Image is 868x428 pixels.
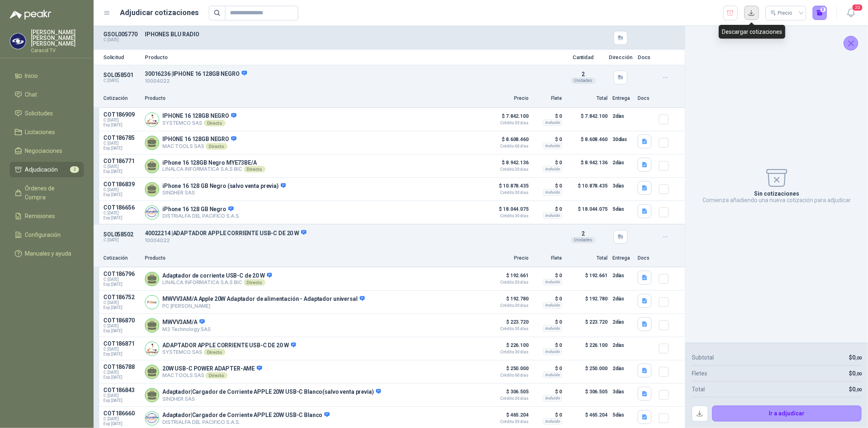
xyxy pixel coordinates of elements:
p: Sin cotizaciones [754,190,799,197]
p: $ 8.608.460 [567,135,608,151]
p: Docs [638,254,654,262]
p: $ 226.100 [488,340,529,354]
p: SOL058502 [103,231,140,238]
p: DISTRIALFA DEL PACIFICO S.A.S. [162,419,330,425]
span: 0 [852,354,861,361]
div: Incluido [543,325,562,332]
p: 40022214 | ADAPTADOR APPLE CORRIENTE USB-C DE 20 W [145,229,558,237]
span: Manuales y ayuda [25,249,72,258]
button: 0 [813,6,827,20]
p: $ 10.878.435 [488,181,529,195]
span: Negociaciones [25,146,63,155]
p: $ 0 [533,204,562,214]
span: C: [DATE] [103,118,140,123]
p: Docs [638,95,654,102]
button: Ir a adjudicar [712,406,862,422]
span: Crédito 30 días [488,214,529,218]
span: Exp: [DATE] [103,169,140,174]
p: $ 306.505 [488,387,529,401]
p: 10004022 [145,77,558,85]
p: COT186752 [103,294,140,300]
p: $ 0 [533,158,562,168]
div: Descargar cotizaciones [719,25,785,39]
p: $ 18.044.075 [567,204,608,221]
p: $ [849,369,861,378]
span: C: [DATE] [103,393,140,398]
p: $ 250.000 [488,364,529,377]
span: ,00 [855,355,861,361]
p: Solicitud [103,55,140,60]
p: $ [849,353,861,362]
p: Total [692,385,705,394]
span: Exp: [DATE] [103,375,140,380]
p: $ 0 [533,317,562,327]
span: Crédito 30 días [488,350,529,354]
p: PC [PERSON_NAME] [162,303,365,309]
p: ADAPTADOR APPLE CORRIENTE USB-C DE 20 W [162,342,296,349]
p: DISTRIALFA DEL PACIFICO S.A.S. [162,213,240,219]
p: $ 0 [533,294,562,304]
p: SYSTEMCO SAS [162,120,236,126]
p: $ 18.044.075 [488,204,529,218]
p: iPhone 16 128GB Negro MYE73BE/A [162,159,265,166]
span: Crédito 30 días [488,304,529,308]
p: MAC TOOLS SAS [162,372,262,379]
a: Inicio [10,68,84,84]
span: Exp: [DATE] [103,352,140,357]
p: 3 días [612,181,633,191]
p: 10004022 [145,237,558,245]
span: C: [DATE] [103,324,140,329]
p: Caracol TV [31,48,84,53]
p: COT186660 [103,410,140,417]
span: 2 [582,230,585,237]
p: 2 días [612,111,633,121]
p: $ 0 [533,364,562,373]
span: C: [DATE] [103,141,140,146]
div: Incluido [543,189,562,196]
p: Producto [145,55,558,60]
p: Total [567,254,608,262]
p: C: [DATE] [103,78,140,83]
span: C: [DATE] [103,277,140,282]
a: Solicitudes [10,106,84,121]
a: Manuales y ayuda [10,246,84,261]
p: $ 8.608.460 [488,135,529,148]
div: Directo [204,120,225,126]
span: Licitaciones [25,128,55,137]
p: IPHONES BLU RADIO [145,31,558,38]
p: LINALCA INFORMATICA S.A.S BIC [162,279,272,286]
p: Cotización [103,254,140,262]
span: Crédito 30 días [488,191,529,195]
h1: Adjudicar cotizaciones [120,7,199,18]
a: Chat [10,87,84,102]
p: 5 días [612,204,633,214]
span: 0 [852,370,861,377]
p: Precio [488,254,529,262]
p: COT186843 [103,387,140,393]
div: Incluido [543,279,562,285]
span: Crédito 30 días [488,121,529,125]
p: COT186870 [103,317,140,324]
p: C: [DATE] [103,38,140,42]
span: C: [DATE] [103,300,140,305]
p: COT186656 [103,204,140,211]
span: Solicitudes [25,109,53,118]
p: C: [DATE] [103,238,140,243]
p: $ 0 [533,111,562,121]
p: Producto [145,95,483,102]
img: Company Logo [145,296,159,309]
p: GSOL005770 [103,31,140,38]
div: Incluido [543,302,562,309]
span: Crédito 30 días [488,168,529,172]
p: $ 0 [533,410,562,420]
span: Exp: [DATE] [103,123,140,128]
span: Crédito 30 días [488,397,529,401]
p: COT186785 [103,135,140,141]
p: MWVV3AM/A Apple 20W Adaptador de alimentación - Adaptador universal [162,296,365,303]
p: COT186871 [103,340,140,347]
p: $ 192.780 [567,294,608,310]
p: Flete [533,254,562,262]
a: Negociaciones [10,143,84,159]
div: Unidades [571,237,596,243]
p: SYSTEMCO SAS [162,349,296,355]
